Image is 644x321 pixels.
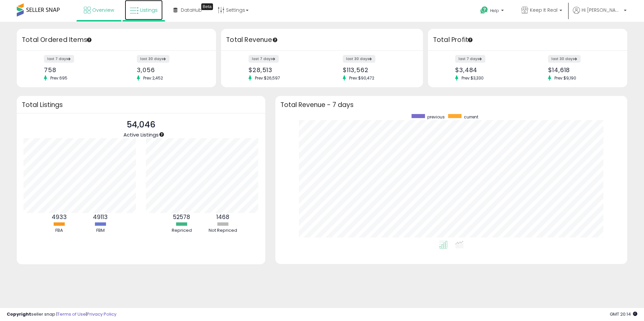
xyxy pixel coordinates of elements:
span: Listings [140,7,158,13]
span: Prev: $9,190 [551,75,580,81]
b: 1468 [216,213,229,221]
span: Prev: 695 [47,75,71,81]
h3: Total Profit [433,35,622,45]
div: Tooltip anchor [86,37,92,43]
label: last 30 days [343,55,375,63]
div: FBM [80,227,120,234]
span: current [464,114,478,120]
span: Prev: $3,330 [458,75,487,81]
h3: Total Revenue - 7 days [280,102,622,107]
b: 49113 [93,213,108,221]
div: $28,513 [249,66,317,73]
label: last 7 days [455,55,485,63]
span: previous [427,114,445,120]
label: last 30 days [548,55,581,63]
span: Help [490,8,499,13]
div: 758 [44,66,111,73]
label: last 7 days [249,55,279,63]
div: 3,056 [137,66,204,73]
p: 54,046 [123,118,159,131]
div: Tooltip anchor [201,3,213,10]
h3: Total Ordered Items [22,35,211,45]
div: $113,562 [343,66,411,73]
div: Tooltip anchor [272,37,278,43]
div: $3,484 [455,66,523,73]
b: 4933 [52,213,67,221]
b: 52578 [173,213,190,221]
span: DataHub [181,7,202,13]
span: Hi [PERSON_NAME] [582,7,622,13]
a: Hi [PERSON_NAME] [573,7,627,22]
div: $14,618 [548,66,615,73]
div: Repriced [162,227,202,234]
span: Active Listings [123,131,159,138]
span: Keep It Real [530,7,557,13]
i: Get Help [480,6,488,14]
h3: Total Revenue [226,35,418,45]
span: Overview [92,7,114,13]
label: last 7 days [44,55,74,63]
div: Not Repriced [203,227,243,234]
label: last 30 days [137,55,169,63]
div: Tooltip anchor [159,131,165,138]
div: Tooltip anchor [467,37,473,43]
span: Prev: $26,597 [252,75,283,81]
h3: Total Listings [22,102,260,107]
span: Prev: 2,452 [140,75,166,81]
a: Help [475,1,511,22]
div: FBA [39,227,79,234]
span: Prev: $90,472 [346,75,378,81]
